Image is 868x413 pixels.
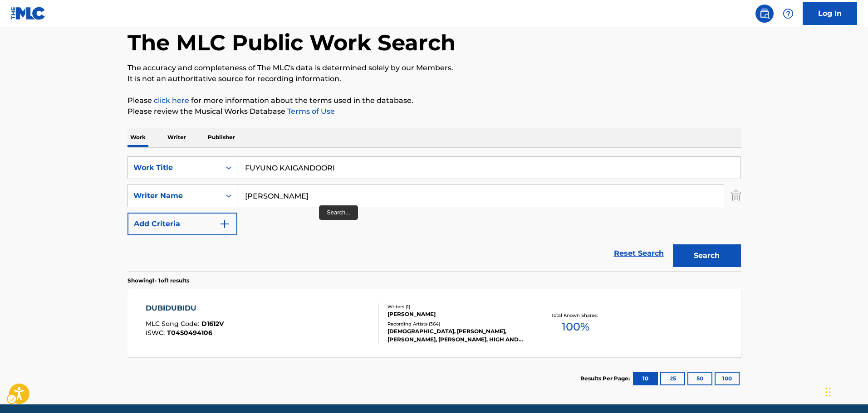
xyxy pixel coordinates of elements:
div: Work Title [133,162,215,173]
a: Log In [803,2,857,25]
h1: The MLC Public Work Search [128,29,456,56]
p: The accuracy and completeness of The MLC's data is determined solely by our Members. [128,63,741,73]
span: MLC Song Code : [146,320,201,328]
form: Search Form [128,156,741,272]
button: 10 [633,372,658,385]
p: Writer [165,128,189,147]
div: DUBIDUBIDU [146,303,224,314]
button: Add Criteria [128,213,237,235]
iframe: Hubspot Iframe [823,369,868,413]
div: Writer Name [133,190,215,201]
p: Total Known Shares: [551,312,600,319]
img: MLC Logo [11,7,46,20]
button: 100 [715,372,740,385]
p: Results Per Page: [580,374,632,383]
a: Reset Search [609,243,668,263]
img: search [759,8,770,19]
img: Delete Criterion [731,185,741,207]
button: 25 [660,372,685,385]
button: 50 [687,372,712,385]
span: 100 % [562,319,589,335]
p: It is not an authoritative source for recording information. [128,73,741,84]
p: Work [128,128,148,147]
p: Publisher [205,128,238,147]
div: Recording Artists ( 364 ) [387,321,525,327]
button: Search [673,244,741,267]
span: ISWC : [146,329,167,337]
p: Showing 1 - 1 of 1 results [128,277,189,285]
input: Search... [237,185,724,207]
span: D1612V [201,320,224,328]
span: T0450494106 [167,329,212,337]
p: Please for more information about the terms used in the database. [128,95,741,106]
div: [PERSON_NAME] [387,310,525,318]
div: Writers ( 1 ) [387,303,525,310]
div: Drag [825,379,831,406]
img: 9d2ae6d4665cec9f34b9.svg [219,219,230,229]
div: [DEMOGRAPHIC_DATA], [PERSON_NAME], [PERSON_NAME], [PERSON_NAME], HIGH AND LOW HITS [387,327,525,344]
input: Search... [237,157,740,179]
a: DUBIDUBIDUMLC Song Code:D1612VISWC:T0450494106Writers (1)[PERSON_NAME]Recording Artists (364)[DEM... [128,289,741,357]
div: Chat Widget [823,369,868,413]
img: help [783,8,794,19]
a: Terms of Use [285,107,335,116]
p: Please review the Musical Works Database [128,106,741,117]
a: click here [154,96,189,105]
